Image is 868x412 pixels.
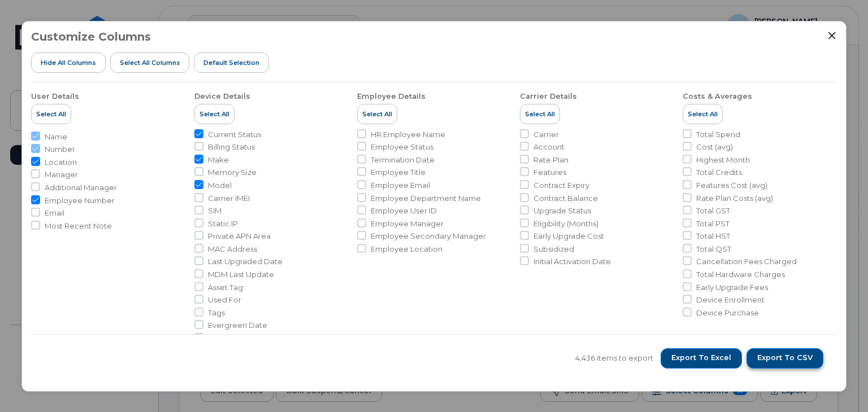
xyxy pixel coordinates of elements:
[696,205,730,216] span: Total GST
[533,256,611,267] span: Initial Activation Date
[208,167,257,178] span: Memory Size
[533,180,589,191] span: Contract Expiry
[371,218,444,229] span: Employee Manager
[696,282,768,293] span: Early Upgrade Fees
[757,353,813,363] span: Export to CSV
[520,91,577,102] div: Carrier Details
[208,180,232,191] span: Model
[533,205,591,216] span: Upgrade Status
[533,244,574,255] span: Subsidized
[533,218,598,229] span: Eligibility (Months)
[696,231,730,242] span: Total HST
[45,208,64,218] span: Email
[208,256,283,267] span: Last Upgraded Date
[208,193,250,204] span: Carrier IMEI
[683,104,723,124] button: Select All
[208,205,222,216] span: SIM
[362,109,392,119] span: Select All
[696,167,742,178] span: Total Credits
[696,308,759,318] span: Device Purchase
[747,348,823,369] button: Export to CSV
[371,167,426,178] span: Employee Title
[371,180,430,191] span: Employee Email
[371,231,486,242] span: Employee Secondary Manager
[208,308,225,318] span: Tags
[41,58,96,67] span: Hide All Columns
[208,155,229,165] span: Make
[45,144,75,155] span: Number
[827,30,837,41] button: Close
[696,180,767,191] span: Features Cost (avg)
[533,167,566,178] span: Features
[208,295,241,305] span: Used For
[696,295,765,305] span: Device Enrollment
[208,231,271,242] span: Private APN Area
[357,91,426,102] div: Employee Details
[533,231,604,242] span: Early Upgrade Cost
[45,182,117,193] span: Additional Manager
[371,142,433,152] span: Employee Status
[208,142,255,152] span: Billing Status
[45,221,112,231] span: Most Recent Note
[208,218,238,229] span: Static IP
[194,52,269,73] button: Default Selection
[357,104,397,124] button: Select All
[525,109,555,119] span: Select All
[696,244,731,255] span: Total QST
[45,132,67,142] span: Name
[371,205,437,216] span: Employee User ID
[208,333,256,344] span: Business Unit
[31,52,106,73] button: Hide All Columns
[31,91,79,102] div: User Details
[120,58,180,67] span: Select all Columns
[208,269,274,280] span: MDM Last Update
[199,109,229,119] span: Select All
[661,348,742,369] button: Export to Excel
[194,91,250,102] div: Device Details
[36,109,66,119] span: Select All
[31,104,71,124] button: Select All
[371,155,435,165] span: Termination Date
[575,353,653,363] span: 4,436 items to export
[696,129,740,140] span: Total Spend
[208,320,267,331] span: Evergreen Date
[371,193,481,204] span: Employee Department Name
[520,104,560,124] button: Select All
[208,282,243,293] span: Asset Tag
[45,169,78,180] span: Manager
[533,142,565,152] span: Account
[110,52,190,73] button: Select all Columns
[533,155,568,165] span: Rate Plan
[696,155,750,165] span: Highest Month
[688,109,718,119] span: Select All
[533,129,559,140] span: Carrier
[31,30,151,43] h3: Customize Columns
[208,129,261,140] span: Current Status
[208,244,257,255] span: MAC Address
[696,256,797,267] span: Cancellation Fees Charged
[203,58,259,67] span: Default Selection
[45,195,115,206] span: Employee Number
[671,353,731,363] span: Export to Excel
[696,269,785,280] span: Total Hardware Charges
[696,193,773,204] span: Rate Plan Costs (avg)
[533,193,598,204] span: Contract Balance
[194,104,235,124] button: Select All
[683,91,752,102] div: Costs & Averages
[371,244,442,255] span: Employee Location
[371,129,445,140] span: HR Employee Name
[45,157,77,168] span: Location
[696,218,730,229] span: Total PST
[696,142,733,152] span: Cost (avg)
